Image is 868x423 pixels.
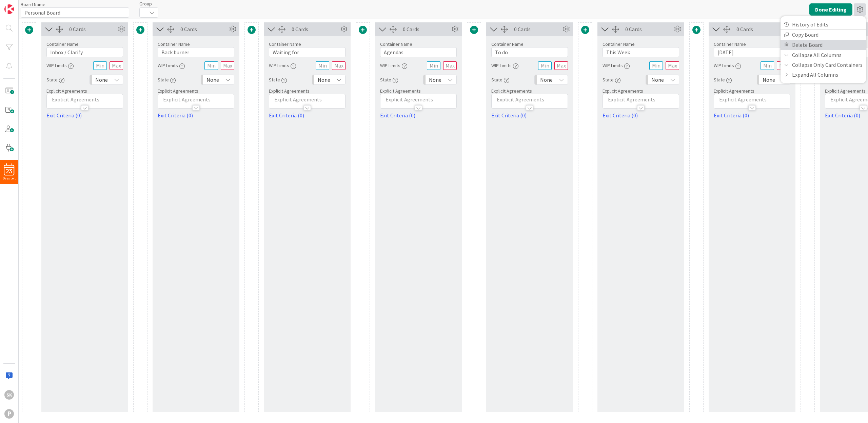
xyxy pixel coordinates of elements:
div: 0 Cards [625,25,672,33]
div: 0 Cards [69,25,116,33]
div: P [4,409,14,419]
input: Max [554,61,568,70]
span: None [429,75,441,84]
span: None [651,75,664,84]
a: Collapse Only Card Containers [781,60,866,70]
input: Add container name... [269,47,346,57]
span: None [318,75,330,84]
input: Max [332,61,346,70]
input: Min [204,61,218,70]
label: Board Name [21,1,45,7]
a: Exit Criteria (0) [269,111,346,119]
input: Add container name... [714,47,790,57]
input: Max [110,61,123,70]
a: Copy Board [781,30,866,40]
span: Explicit Agreements [380,88,421,94]
label: Container Name [491,41,524,47]
a: Exit Criteria (0) [46,111,123,119]
span: 23 [6,169,12,174]
label: Container Name [269,41,301,47]
a: Exit Criteria (0) [380,111,457,119]
input: Min [761,61,774,70]
span: Explicit Agreements [714,88,754,94]
input: Add container name... [380,47,457,57]
span: Explicit Agreements [269,88,310,94]
input: Add container name... [46,47,123,57]
a: Exit Criteria (0) [714,111,790,119]
span: Explicit Agreements [825,88,866,94]
img: Visit kanbanzone.com [4,4,14,14]
label: Container Name [603,41,635,47]
input: Min [427,61,440,70]
input: Min [316,61,329,70]
div: State [46,74,64,86]
a: History of Edits [781,20,866,30]
a: Exit Criteria (0) [158,111,234,119]
label: Container Name [380,41,412,47]
div: WIP Limits [491,59,518,72]
span: Explicit Agreements [46,88,87,94]
a: Delete Board [781,40,866,50]
label: Container Name [714,41,746,47]
div: State [269,74,287,86]
span: None [763,75,775,84]
button: Done Editing [809,3,852,16]
input: Add container name... [603,47,679,57]
div: 0 Cards [736,25,784,33]
div: WIP Limits [269,59,296,72]
label: Container Name [46,41,79,47]
div: State [380,74,398,86]
input: Max [221,61,234,70]
input: Min [649,61,663,70]
input: Add container name... [158,47,234,57]
div: 0 Cards [292,25,339,33]
div: 0 Cards [180,25,228,33]
div: State [603,74,620,86]
input: Add container name... [491,47,568,57]
span: None [540,75,553,84]
input: Max [443,61,457,70]
div: 0 Cards [403,25,450,33]
a: Exit Criteria (0) [603,111,679,119]
span: Explicit Agreements [491,88,532,94]
span: None [95,75,108,84]
div: WIP Limits [46,59,74,72]
div: State [714,74,732,86]
span: Explicit Agreements [603,88,643,94]
input: Min [538,61,552,70]
span: None [206,75,219,84]
label: Container Name [158,41,190,47]
div: WIP Limits [714,59,741,72]
input: Min [93,61,107,70]
div: State [491,74,509,86]
div: WIP Limits [603,59,630,72]
div: SK [4,390,14,400]
a: Exit Criteria (0) [491,111,568,119]
div: WIP Limits [380,59,407,72]
input: Max [666,61,679,70]
a: Expand All Columns [781,70,866,80]
div: WIP Limits [158,59,185,72]
div: 0 Cards [514,25,561,33]
span: Group [139,1,152,6]
span: Explicit Agreements [158,88,198,94]
input: Max [777,61,790,70]
a: Collapse All Columns [781,50,866,60]
div: State [158,74,176,86]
